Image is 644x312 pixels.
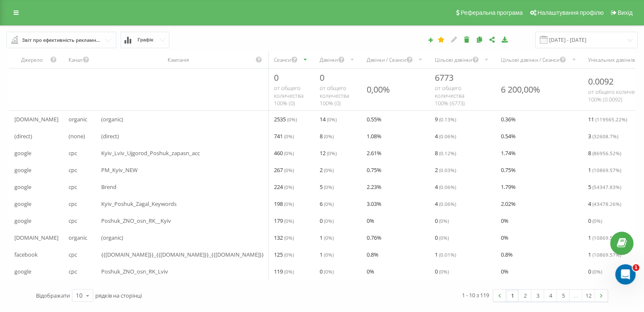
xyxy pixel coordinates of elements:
[324,234,334,241] span: ( 0 %)
[95,292,142,299] span: рядків на сторінці
[284,150,294,156] span: ( 0 %)
[14,199,31,209] span: google
[439,200,456,207] span: ( 0.06 %)
[501,56,559,63] div: Цільові дзвінки / Сеанси
[320,72,324,83] span: 0
[615,264,636,285] iframe: Intercom live chat
[588,199,621,209] span: 4
[451,36,458,42] i: Редагувати звіт
[435,72,453,83] span: 6773
[367,56,406,63] div: Дзвінки / Сеанси
[367,216,374,226] span: 0 %
[69,233,87,243] span: organic
[569,290,582,301] div: …
[14,266,31,276] span: google
[501,216,509,226] span: 0 %
[595,116,627,123] span: ( 119565.22 %)
[367,165,381,175] span: 0.75 %
[439,116,456,123] span: ( 0.13 %)
[501,148,516,158] span: 1.74 %
[435,114,456,124] span: 9
[320,84,349,107] span: от общего количества 100% ( 0 )
[320,56,338,63] div: Дзвінки
[592,133,618,140] span: ( 32608.7 %)
[435,199,456,209] span: 4
[101,233,123,243] span: (organic)
[367,114,381,124] span: 0.55 %
[531,290,544,301] a: 3
[14,216,31,226] span: google
[324,200,334,207] span: ( 0 %)
[439,167,456,173] span: ( 0.03 %)
[592,200,621,207] span: ( 43478.26 %)
[588,165,621,175] span: 1
[435,56,472,63] div: Цільові дзвінки
[14,56,50,63] div: Джерело
[592,167,621,173] span: ( 10869.57 %)
[274,165,294,175] span: 267
[14,148,31,158] span: google
[439,234,449,241] span: ( 0 %)
[22,36,102,45] div: Звіт про ефективність рекламних кампаній
[501,84,540,95] div: 6 200,00%
[320,131,334,141] span: 8
[101,165,138,175] span: PM_Kyiv_NEW
[501,36,509,42] i: Завантажити звіт
[557,290,569,301] a: 5
[69,216,77,226] span: cpc
[435,266,449,276] span: 0
[588,76,614,87] span: 0.0092
[324,133,334,140] span: ( 0 %)
[476,36,483,42] i: Копіювати звіт
[501,182,516,192] span: 1.79 %
[588,56,635,63] div: Унікальних дзвінків
[588,216,602,226] span: 0
[69,182,77,192] span: cpc
[101,148,200,158] span: Kyiv_Lviv_Ujgorod_Poshuk_zapasn_acc
[588,131,618,141] span: 3
[320,182,334,192] span: 5
[320,148,337,158] span: 12
[274,84,304,107] span: от общего количества 100% ( 0 )
[588,266,602,276] span: 0
[439,133,456,140] span: ( 0.06 %)
[367,233,381,243] span: 0.76 %
[320,249,334,260] span: 1
[274,216,294,226] span: 179
[138,37,153,43] span: Графік
[367,84,390,95] div: 0,00%
[582,290,595,301] a: 12
[274,182,294,192] span: 224
[633,264,639,271] span: 1
[101,131,119,141] span: (direct)
[9,51,635,280] div: scrollable content
[101,114,123,124] span: (organic)
[320,266,334,276] span: 0
[324,268,334,275] span: ( 0 %)
[101,266,168,276] span: Poshuk_ZNO_osn_RK_Lviv
[367,199,381,209] span: 3.03 %
[592,251,621,258] span: ( 10869.57 %)
[618,9,633,16] span: Вихід
[327,150,337,156] span: ( 0 %)
[439,150,456,156] span: ( 0.12 %)
[438,36,445,42] i: Цей звіт буде завантажено першим при відкритті Аналітики. Ви можете призначити будь-який інший ва...
[435,165,456,175] span: 2
[14,114,58,124] span: [DOMAIN_NAME]
[121,32,169,48] button: Графік
[367,249,379,260] span: 0.8 %
[14,165,31,175] span: google
[463,36,470,42] i: Видалити звіт
[592,150,621,156] span: ( 86956.52 %)
[284,251,294,258] span: ( 0 %)
[284,234,294,241] span: ( 0 %)
[284,217,294,224] span: ( 0 %)
[501,165,516,175] span: 0.75 %
[274,131,294,141] span: 741
[101,182,116,192] span: Brend
[284,200,294,207] span: ( 0 %)
[76,291,83,300] div: 10
[274,72,279,83] span: 0
[14,249,38,260] span: facebook
[101,249,264,260] span: {{[DOMAIN_NAME]}}_{{[DOMAIN_NAME]}}_{{[DOMAIN_NAME]}}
